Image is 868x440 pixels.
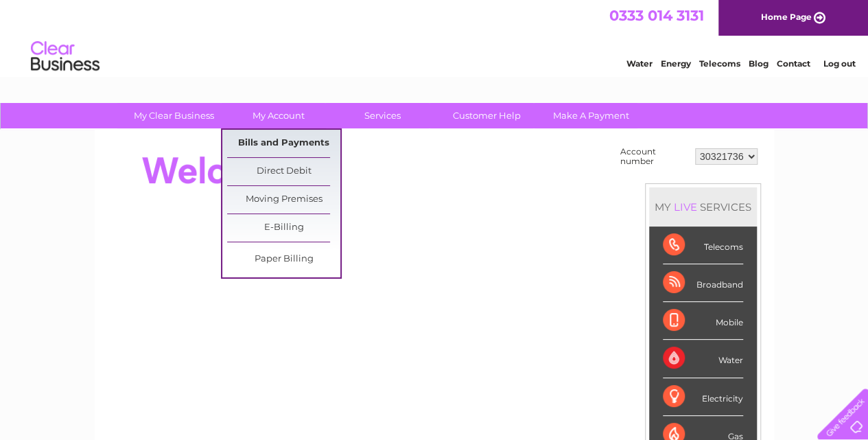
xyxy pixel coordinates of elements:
div: Mobile [663,302,743,340]
a: Water [626,58,653,69]
a: E-Billing [227,214,340,242]
a: Moving Premises [227,186,340,213]
a: Direct Debit [227,158,340,185]
a: Bills and Payments [227,130,340,157]
img: logo.png [30,36,100,78]
a: Energy [661,58,691,69]
div: Electricity [663,378,743,416]
a: My Clear Business [117,103,231,128]
a: 0333 014 3131 [609,7,704,24]
a: My Account [222,103,335,128]
td: Account number [617,143,692,170]
div: Telecoms [663,227,743,264]
a: Customer Help [430,103,543,128]
a: Paper Billing [227,246,340,273]
div: MY SERVICES [649,187,757,227]
a: Log out [823,58,855,69]
div: LIVE [671,200,700,213]
div: Clear Business is a trading name of Verastar Limited (registered in [GEOGRAPHIC_DATA] No. 3667643... [110,8,759,67]
a: Blog [749,58,769,69]
div: Broadband [663,264,743,302]
div: Water [663,340,743,378]
a: Contact [777,58,810,69]
a: Telecoms [699,58,740,69]
a: Services [326,103,439,128]
a: Make A Payment [535,103,648,128]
